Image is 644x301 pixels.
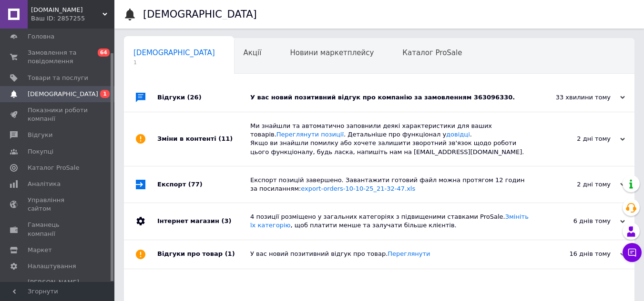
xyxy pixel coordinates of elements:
[225,250,235,257] span: (1)
[157,240,250,269] div: Відгуки про товар
[157,83,250,112] div: Відгуки
[28,180,61,188] span: Аналітика
[276,131,344,138] a: Переглянути позиції
[290,49,374,57] span: Новини маркетплейсу
[157,166,250,203] div: Експорт
[28,106,88,123] span: Показники роботи компанії
[530,93,625,102] div: 33 хвилини тому
[28,131,52,139] span: Відгуки
[250,213,530,230] div: 4 позиції розміщено у загальних категоріях з підвищеними ставками ProSale. , щоб платити менше та...
[221,217,231,224] span: (3)
[623,243,642,262] button: Чат з покупцем
[244,49,262,57] span: Акції
[530,217,625,225] div: 6 днів тому
[250,250,530,258] div: У вас новий позитивний відгук про товар.
[187,94,202,101] span: (26)
[28,164,79,172] span: Каталог ProSale
[301,185,415,192] a: export-orders-10-10-25_21-32-47.xls
[100,90,110,98] span: 1
[133,49,215,57] span: [DEMOGRAPHIC_DATA]
[28,262,76,271] span: Налаштування
[98,49,110,57] span: 64
[250,176,530,193] div: Експорт позицій завершено. Завантажити готовий файл можна протягом 12 годин за посиланням:
[250,93,530,102] div: У вас новий позитивний відгук про компанію за замовленням 363096330.
[157,203,250,239] div: Інтернет магазин
[530,135,625,143] div: 2 дні тому
[31,14,114,23] div: Ваш ID: 2857255
[250,122,530,156] div: Ми знайшли та автоматично заповнили деякі характеристики для ваших товарів. . Детальніше про функ...
[188,181,203,188] span: (77)
[28,246,52,254] span: Маркет
[31,6,102,14] span: Mir-kosmetik.com.ua
[530,250,625,258] div: 16 днів тому
[388,250,430,257] a: Переглянути
[28,74,88,82] span: Товари та послуги
[157,112,250,166] div: Зміни в контенті
[28,221,88,238] span: Гаманець компанії
[143,9,257,20] h1: [DEMOGRAPHIC_DATA]
[218,135,233,142] span: (11)
[446,131,470,138] a: довідці
[28,147,53,156] span: Покупці
[133,59,215,66] span: 1
[28,90,98,98] span: [DEMOGRAPHIC_DATA]
[530,180,625,189] div: 2 дні тому
[402,49,462,57] span: Каталог ProSale
[28,32,54,41] span: Головна
[28,49,88,66] span: Замовлення та повідомлення
[28,196,88,213] span: Управління сайтом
